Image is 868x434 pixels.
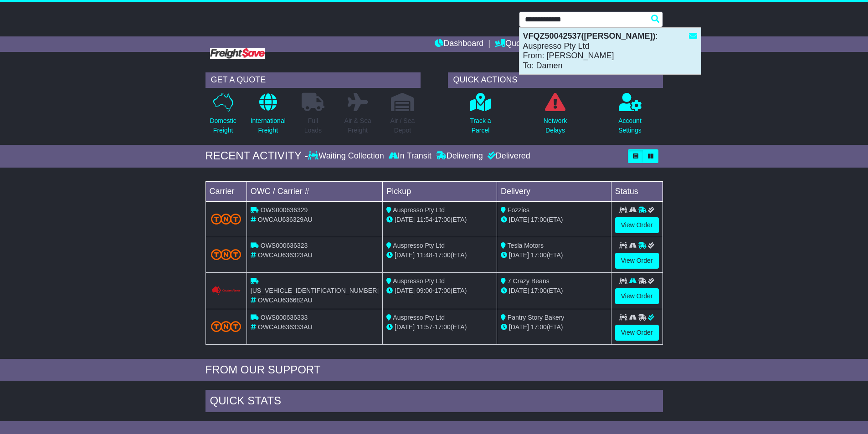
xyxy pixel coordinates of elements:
[543,92,567,140] a: NetworkDelays
[386,215,493,225] div: - (ETA)
[469,92,491,140] a: Track aParcel
[261,206,308,214] span: OWS000636329
[509,216,529,223] span: [DATE]
[211,321,241,332] img: TNT_Domestic.png
[416,287,432,294] span: 09:00
[470,116,491,135] p: Track a Parcel
[258,296,313,304] span: OWCAU636682AU
[205,363,663,377] div: FROM OUR SUPPORT
[393,242,445,249] span: Auspresso Pty Ltd
[501,286,607,296] div: (ETA)
[251,287,379,294] span: [US_VEHICLE_IDENTIFICATION_NUMBER]
[416,251,432,259] span: 11:48
[435,216,451,223] span: 17:00
[386,250,493,260] div: - (ETA)
[531,216,547,223] span: 17:00
[251,116,286,135] p: International Freight
[523,31,656,41] strong: VFQZ50042537([PERSON_NAME])
[435,251,451,259] span: 17:00
[485,151,530,161] div: Delivered
[615,325,659,341] a: View Order
[615,253,659,269] a: View Order
[393,314,445,321] span: Auspresso Pty Ltd
[383,181,497,201] td: Pickup
[435,323,451,331] span: 17:00
[205,72,421,88] div: GET A QUOTE
[508,242,544,249] span: Tesla Motors
[395,287,415,294] span: [DATE]
[615,288,659,304] a: View Order
[495,36,549,52] a: Quote/Book
[501,215,607,225] div: (ETA)
[434,151,485,161] div: Delivering
[210,116,236,135] p: Domestic Freight
[344,116,371,135] p: Air & Sea Freight
[205,181,247,201] td: Carrier
[544,116,567,135] p: Network Delays
[611,181,663,201] td: Status
[386,151,434,161] div: In Transit
[395,323,415,331] span: [DATE]
[308,151,386,161] div: Waiting Collection
[448,72,663,88] div: QUICK ACTIONS
[618,92,642,140] a: AccountSettings
[302,116,324,135] p: Full Loads
[205,149,308,163] div: RECENT ACTIVITY -
[509,323,529,331] span: [DATE]
[501,322,607,332] div: (ETA)
[531,287,547,294] span: 17:00
[501,250,607,260] div: (ETA)
[416,323,432,331] span: 11:57
[261,314,308,321] span: OWS000636333
[531,251,547,259] span: 17:00
[497,181,611,201] td: Delivery
[509,287,529,294] span: [DATE]
[258,216,313,223] span: OWCAU636329AU
[261,242,308,249] span: OWS000636323
[390,116,415,135] p: Air / Sea Depot
[435,36,483,52] a: Dashboard
[247,181,382,201] td: OWC / Carrier #
[209,92,236,140] a: DomesticFreight
[395,251,415,259] span: [DATE]
[395,216,415,223] span: [DATE]
[258,251,313,259] span: OWCAU636323AU
[258,323,313,331] span: OWCAU636333AU
[435,287,451,294] span: 17:00
[386,286,493,296] div: - (ETA)
[211,249,241,260] img: TNT_Domestic.png
[386,322,493,332] div: - (ETA)
[531,323,547,331] span: 17:00
[508,314,565,321] span: Pantry Story Bakery
[508,277,550,285] span: 7 Crazy Beans
[519,28,701,74] div: : Auspresso Pty Ltd From: [PERSON_NAME] To: Damen
[508,206,529,214] span: Fozzies
[205,390,663,414] div: Quick Stats
[250,92,286,140] a: InternationalFreight
[393,277,445,285] span: Auspresso Pty Ltd
[211,214,241,225] img: TNT_Domestic.png
[416,216,432,223] span: 11:54
[393,206,445,214] span: Auspresso Pty Ltd
[618,116,642,135] p: Account Settings
[615,217,659,233] a: View Order
[211,286,241,296] img: Couriers_Please.png
[210,48,265,59] img: Freight Save
[509,251,529,259] span: [DATE]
